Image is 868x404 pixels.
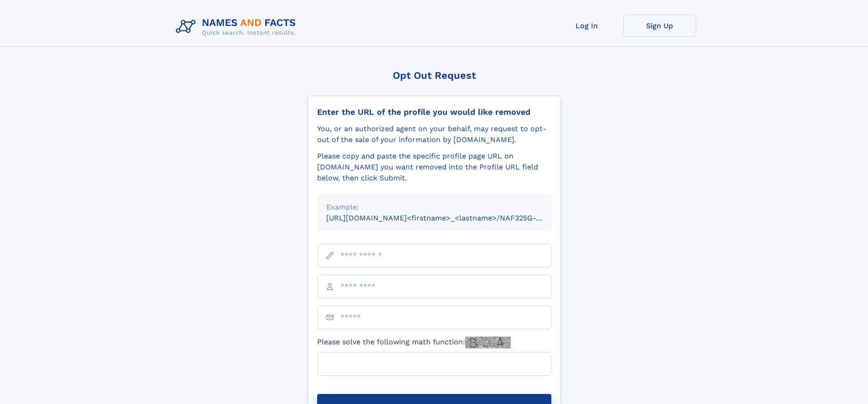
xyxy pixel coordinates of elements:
[326,202,542,213] div: Example:
[317,151,551,184] div: Please copy and paste the specific profile page URL on [DOMAIN_NAME] you want removed into the Pr...
[317,123,551,145] div: You, or an authorized agent on your behalf, may request to opt-out of the sale of your informatio...
[326,214,569,222] small: [URL][DOMAIN_NAME]<firstname>_<lastname>/NAF325G-xxxxxxxx
[550,15,623,37] a: Log In
[317,107,551,117] div: Enter the URL of the profile you would like removed
[623,15,696,37] a: Sign Up
[317,337,511,348] label: Please solve the following math function:
[172,15,303,39] img: Logo Names and Facts
[308,70,561,81] div: Opt Out Request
